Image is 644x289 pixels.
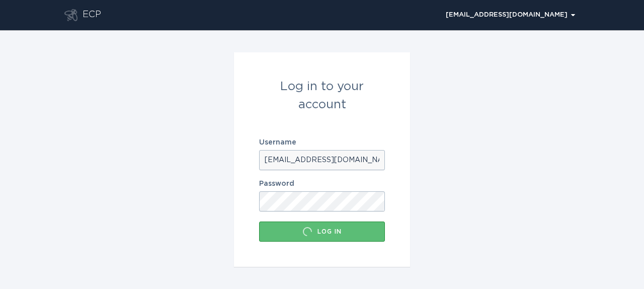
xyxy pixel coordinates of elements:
[83,9,101,21] div: ECP
[446,12,575,18] div: [EMAIL_ADDRESS][DOMAIN_NAME]
[259,139,385,146] label: Username
[64,9,77,21] button: Go to dashboard
[259,222,385,242] button: Log in
[441,8,580,23] button: Open user account details
[259,180,385,187] label: Password
[259,78,385,114] div: Log in to your account
[441,8,580,23] div: Popover menu
[264,227,380,237] div: Log in
[302,227,312,237] div: Loading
